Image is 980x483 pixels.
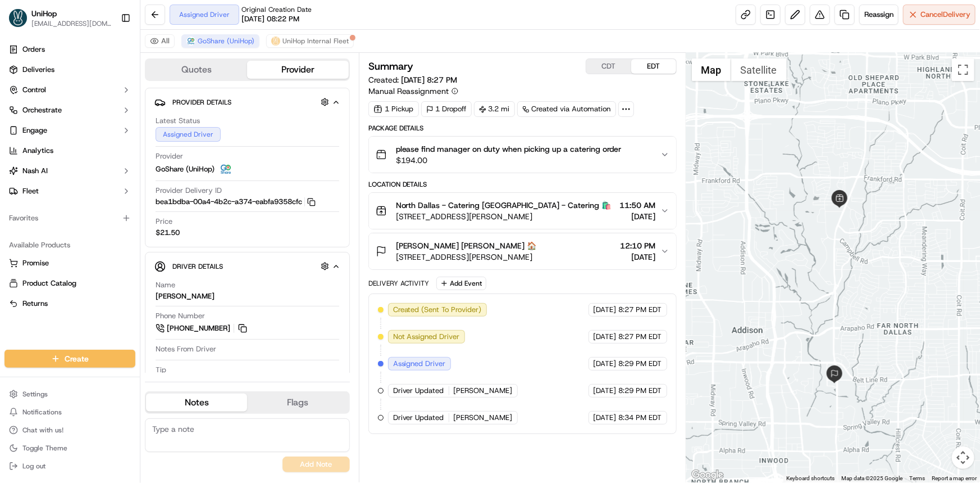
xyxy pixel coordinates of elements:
[594,413,617,423] span: [DATE]
[247,394,348,412] button: Flags
[271,37,280,46] img: unihop_logo.png
[4,350,135,368] button: Create
[4,236,135,254] div: Available Products
[454,413,513,423] span: [PERSON_NAME]
[99,174,122,183] span: [DATE]
[401,75,458,85] span: [DATE] 8:27 PM
[51,107,184,119] div: Start new chat
[517,101,616,117] a: Created via Automation
[4,295,135,313] button: Returns
[594,386,617,396] span: [DATE]
[396,240,537,251] span: [PERSON_NAME] [PERSON_NAME] 🏠
[31,19,112,28] button: [EMAIL_ADDRESS][DOMAIN_NAME]
[4,4,116,31] button: UniHopUniHop[EMAIL_ADDRESS][DOMAIN_NAME]
[65,353,89,364] span: Create
[172,98,231,107] span: Provider Details
[156,291,215,301] div: [PERSON_NAME]
[22,105,62,115] span: Orchestrate
[156,151,183,161] span: Provider
[7,247,90,267] a: 📗Knowledge Base
[689,468,726,482] a: Open this area in Google Maps (opens a new window)
[198,37,254,46] span: GoShare (UniHop)
[51,119,154,128] div: We're available if you need us!
[436,277,486,290] button: Add Event
[421,101,472,117] div: 1 Dropoff
[4,440,135,456] button: Toggle Theme
[106,251,180,263] span: API Documentation
[22,390,48,399] span: Settings
[396,251,537,263] span: [STREET_ADDRESS][PERSON_NAME]
[4,121,135,139] button: Engage
[172,262,223,271] span: Driver Details
[11,164,29,182] img: Grace Nketiah
[369,193,676,229] button: North Dallas - Catering [GEOGRAPHIC_DATA] - Catering 🛍️[STREET_ADDRESS][PERSON_NAME]11:50 AM[DATE]
[692,58,731,81] button: Show street map
[368,74,458,85] span: Created:
[619,359,662,369] span: 8:29 PM EDT
[864,10,894,20] span: Reassign
[619,332,662,342] span: 8:27 PM EDT
[146,61,247,79] button: Quotes
[31,8,57,19] span: UniHop
[22,408,62,417] span: Notifications
[689,468,726,482] img: Google
[368,61,414,71] h3: Summary
[22,251,86,263] span: Knowledge Base
[594,359,617,369] span: [DATE]
[22,85,46,95] span: Control
[4,101,135,119] button: Orchestrate
[22,299,48,309] span: Returns
[474,101,515,117] div: 3.2 mi
[11,11,34,34] img: Nash
[241,14,299,24] span: [DATE] 08:22 PM
[454,386,513,396] span: [PERSON_NAME]
[247,61,348,79] button: Provider
[4,40,135,58] a: Orders
[368,180,677,189] div: Location Details
[4,422,135,438] button: Chat with us!
[396,200,612,211] span: North Dallas - Catering [GEOGRAPHIC_DATA] - Catering 🛍️
[909,475,925,481] a: Terms (opens in new tab)
[859,4,899,25] button: Reassign
[181,34,259,48] button: GoShare (UniHop)
[393,305,482,315] span: Created (Sent To Provider)
[4,61,135,79] a: Deliveries
[9,258,131,268] a: Promise
[174,144,204,157] button: See all
[35,205,120,214] span: Wisdom [PERSON_NAME]
[241,5,312,14] span: Original Creation Date
[22,462,45,471] span: Log out
[4,274,135,292] button: Product Catalog
[156,228,180,238] span: $21.50
[619,386,662,396] span: 8:29 PM EDT
[156,365,166,375] span: Tip
[369,233,676,269] button: [PERSON_NAME] [PERSON_NAME] 🏠[STREET_ADDRESS][PERSON_NAME]12:10 PM[DATE]
[932,475,977,481] a: Report a map error
[368,85,458,97] button: Manual Reassignment
[4,404,135,420] button: Notifications
[22,278,76,288] span: Product Catalog
[586,59,631,74] button: CDT
[9,299,131,309] a: Returns
[631,59,676,74] button: EDT
[90,247,185,267] a: 💻API Documentation
[368,279,430,288] div: Delivery Activity
[4,182,135,200] button: Fleet
[156,280,175,290] span: Name
[920,10,970,20] span: Cancel Delivery
[154,93,340,111] button: Provider Details
[219,162,233,176] img: goshare_logo.png
[128,205,151,214] span: [DATE]
[368,101,419,117] div: 1 Pickup
[156,164,215,174] span: GoShare (UniHop)
[22,125,47,136] span: Engage
[156,116,200,126] span: Latest Status
[95,252,104,261] div: 💻
[186,37,195,46] img: goshare_logo.png
[4,254,135,272] button: Promise
[35,174,91,183] span: [PERSON_NAME]
[22,205,31,214] img: 1736555255976-a54dd68f-1ca7-489b-9aae-adbdc363a1c4
[952,58,974,81] button: Toggle fullscreen view
[24,107,44,128] img: 9188753566659_6852d8bf1fb38e338040_72.png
